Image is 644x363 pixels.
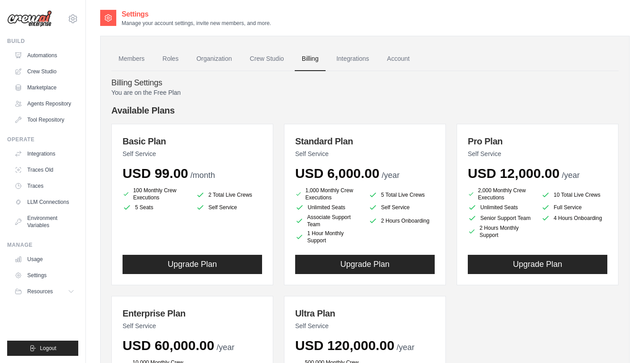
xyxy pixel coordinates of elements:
li: 2 Hours Monthly Support [468,224,534,239]
span: /month [191,171,215,180]
img: Logo [7,10,52,27]
li: Unlimited Seats [295,203,361,212]
a: Members [111,47,152,71]
h3: Pro Plan [468,135,607,148]
a: Usage [11,252,78,266]
a: Integrations [11,147,78,161]
li: 10 Total Live Crews [541,189,607,201]
p: Self Service [295,321,435,330]
button: Upgrade Plan [123,255,262,274]
a: Traces Old [11,163,78,177]
a: Crew Studio [11,64,78,79]
h2: Settings [122,9,271,20]
span: /year [216,343,234,352]
a: Crew Studio [243,47,291,71]
span: /year [381,171,399,180]
li: 1,000 Monthly Crew Executions [295,187,361,201]
li: Associate Support Team [295,214,361,228]
a: Account [380,47,417,71]
button: Upgrade Plan [295,255,435,274]
li: 5 Seats [123,203,189,212]
h4: Available Plans [111,104,619,117]
div: Operate [7,136,78,143]
p: Manage your account settings, invite new members, and more. [122,20,271,27]
li: 2 Total Live Crews [196,189,262,201]
a: Tool Repository [11,113,78,127]
p: You are on the Free Plan [111,88,619,97]
a: Traces [11,179,78,193]
li: 2 Hours Onboarding [369,214,435,228]
span: USD 99.00 [123,166,188,181]
li: Full Service [541,203,607,212]
p: Self Service [468,149,607,158]
button: Upgrade Plan [468,255,607,274]
span: USD 60,000.00 [123,338,214,353]
button: Logout [7,341,78,356]
a: Billing [295,47,326,71]
h4: Billing Settings [111,78,619,88]
a: Marketplace [11,80,78,95]
span: USD 120,000.00 [295,338,394,353]
li: Self Service [369,203,435,212]
h3: Standard Plan [295,135,435,148]
div: Manage [7,241,78,249]
a: LLM Connections [11,195,78,209]
p: Self Service [123,321,262,330]
span: USD 6,000.00 [295,166,379,181]
p: Self Service [123,149,262,158]
li: 1 Hour Monthly Support [295,230,361,244]
li: 4 Hours Onboarding [541,214,607,223]
h3: Ultra Plan [295,307,435,320]
iframe: Chat Widget [599,320,644,363]
a: Integrations [329,47,376,71]
div: Build [7,38,78,45]
li: 5 Total Live Crews [369,189,435,201]
span: /year [397,343,415,352]
button: Resources [11,284,78,299]
span: Logout [40,345,56,352]
li: Senior Support Team [468,214,534,223]
a: Environment Variables [11,211,78,232]
a: Agents Repository [11,97,78,111]
a: Automations [11,48,78,63]
li: 100 Monthly Crew Executions [123,187,189,201]
span: /year [562,171,580,180]
li: Self Service [196,203,262,212]
a: Organization [189,47,239,71]
a: Settings [11,268,78,283]
li: Unlimited Seats [468,203,534,212]
span: Resources [27,288,53,295]
p: Self Service [295,149,435,158]
span: USD 12,000.00 [468,166,559,181]
h3: Enterprise Plan [123,307,262,320]
h3: Basic Plan [123,135,262,148]
li: 2,000 Monthly Crew Executions [468,187,534,201]
a: Roles [155,47,186,71]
